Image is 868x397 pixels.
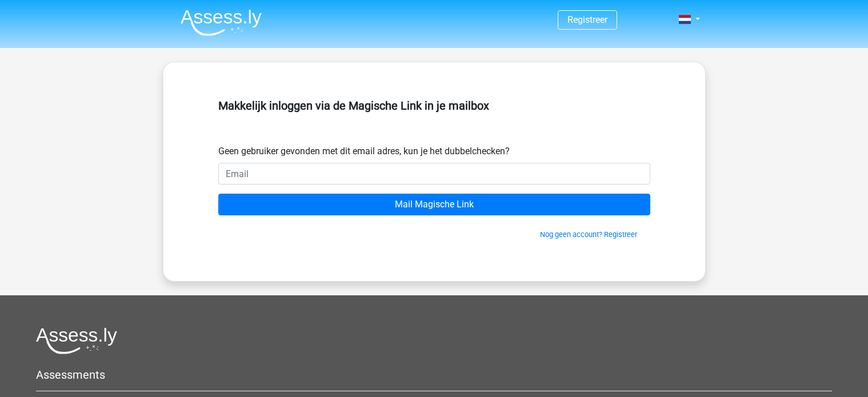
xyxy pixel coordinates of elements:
img: Assessly [181,9,262,36]
img: Assessly logo [36,327,117,354]
h5: Makkelijk inloggen via de Magische Link in je mailbox [218,99,650,113]
div: Geen gebruiker gevonden met dit email adres, kun je het dubbelchecken? [218,145,650,158]
input: Mail Magische Link [218,194,650,215]
a: Registreer [567,14,607,25]
input: Email [218,163,650,185]
h5: Assessments [36,368,832,382]
a: Nog geen account? Registreer [540,230,637,239]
